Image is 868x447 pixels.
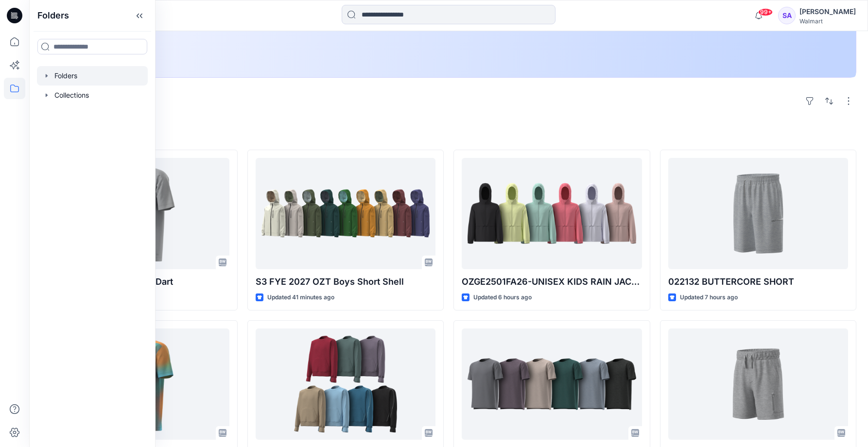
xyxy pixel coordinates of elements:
p: Updated 41 minutes ago [267,292,334,303]
div: Walmart [799,17,856,25]
span: 99+ [758,8,773,16]
p: 022132 BUTTERCORE SHORT [668,275,849,289]
h4: Styles [41,128,856,140]
a: 022132 BUTTERCORE SHORT [668,158,849,269]
a: HQTBA_AW BUTTERCORE TEE [462,328,642,440]
p: OZGE2501FA26-UNISEX KIDS RAIN JACKET [462,275,642,289]
a: Discover more [65,39,283,59]
p: Updated 6 hours ago [473,292,532,303]
div: [PERSON_NAME] [799,6,856,17]
p: S3 FYE 2027 OZT Boys Short Shell [256,275,436,289]
a: HQTBA_AW BUTTERCORE SHORT [668,328,849,440]
a: HQTBA_AW OLX PIPED FLEECE TOP [256,328,436,440]
a: OZGE2501FA26-UNISEX KIDS RAIN JACKET [462,158,642,269]
p: Updated 7 hours ago [680,292,738,303]
div: SA [778,7,796,24]
a: S3 FYE 2027 OZT Boys Short Shell [256,158,436,269]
